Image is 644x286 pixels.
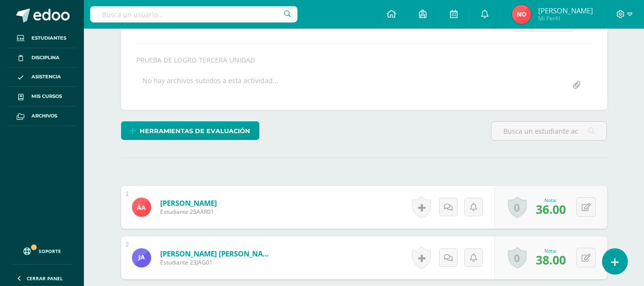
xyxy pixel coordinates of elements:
span: Archivos [31,112,57,120]
img: 13a52645ac2cc0a1c503798bafaec7fd.png [132,248,151,267]
span: Estudiantes [31,34,66,42]
div: PRUEBA DE LOGRO TERCERA UNIDAD [133,55,596,64]
div: No hay archivos subidos a esta actividad... [143,76,278,95]
img: 58088611d16d9b2c254acececa142699.png [132,198,151,217]
span: Estudiante 25AAR01 [160,208,217,216]
span: Mis cursos [31,93,62,100]
a: Estudiantes [8,29,76,48]
span: Herramientas de evaluación [140,122,250,140]
a: Disciplina [8,48,76,68]
a: Herramientas de evaluación [121,121,259,140]
span: Asistencia [31,73,61,81]
a: [PERSON_NAME] [160,198,217,208]
div: Nota: [536,247,566,254]
span: Estudiante 23JAG01 [160,258,275,266]
span: Mi Perfil [538,14,593,22]
span: 36.00 [536,201,566,217]
a: Asistencia [8,68,76,87]
a: [PERSON_NAME] [PERSON_NAME] de [PERSON_NAME] [160,249,275,258]
a: Mis cursos [8,87,76,106]
span: [PERSON_NAME] [538,6,593,15]
div: Nota: [536,197,566,203]
a: 0 [508,196,527,218]
input: Busca un estudiante aquí... [491,122,606,140]
span: Cerrar panel [27,275,63,282]
span: Soporte [39,248,61,254]
a: 0 [508,247,527,269]
a: Archivos [8,106,76,126]
a: Soporte [11,238,72,262]
img: 6450864595b8ae7be417f180d76863c3.png [512,5,531,24]
span: Disciplina [31,54,60,62]
input: Busca un usuario... [90,6,297,22]
span: 38.00 [536,252,566,268]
